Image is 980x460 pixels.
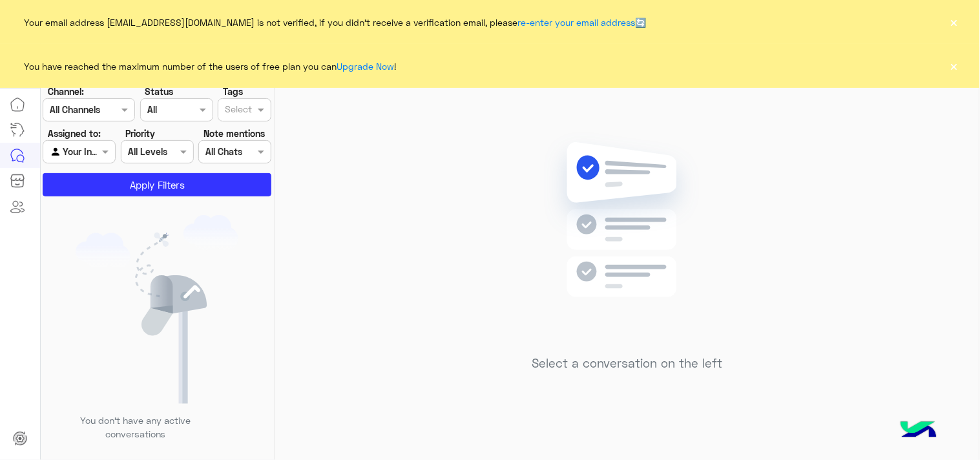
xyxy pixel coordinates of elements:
label: Priority [125,127,155,140]
img: no messages [534,132,721,346]
label: Tags [223,85,243,98]
a: re-enter your email address [518,17,636,28]
button: Apply Filters [43,173,271,196]
label: Status [145,85,173,98]
span: Your email address [EMAIL_ADDRESS][DOMAIN_NAME] is not verified, if you didn't receive a verifica... [25,16,647,29]
label: Assigned to: [48,127,101,140]
div: Select [223,102,252,119]
a: Upgrade Now [337,61,395,72]
p: You don’t have any active conversations [70,413,201,441]
h5: Select a conversation on the left [532,356,723,371]
button: × [948,59,961,72]
img: hulul-logo.png [896,408,941,454]
span: You have reached the maximum number of the users of free plan you can ! [25,59,397,73]
label: Note mentions [203,127,265,140]
img: empty users [76,215,238,404]
button: × [948,16,961,28]
label: Channel: [48,85,84,98]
